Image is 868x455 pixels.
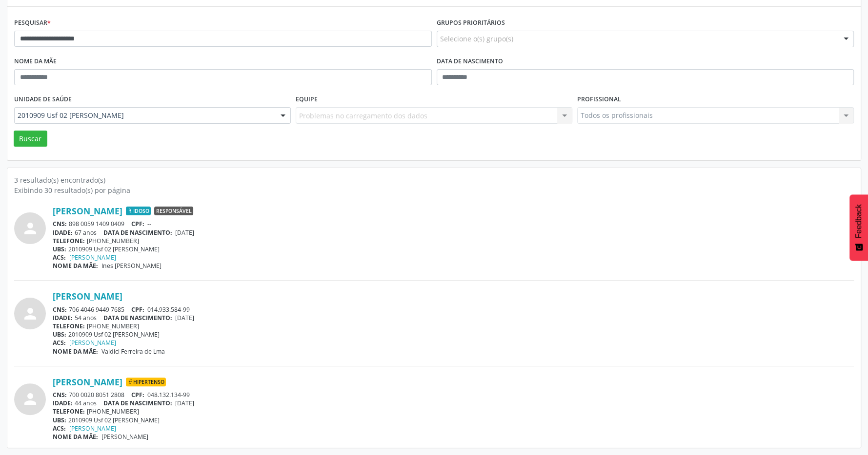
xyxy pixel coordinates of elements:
span: Idoso [126,207,151,215]
a: [PERSON_NAME] [69,253,116,262]
span: 2010909 Usf 02 [PERSON_NAME] [18,111,271,120]
span: CNS: [53,305,67,314]
span: CPF: [131,305,144,314]
div: 2010909 Usf 02 [PERSON_NAME] [53,330,854,339]
label: Nome da mãe [14,54,57,69]
a: [PERSON_NAME] [69,339,116,347]
span: Feedback [854,204,863,238]
span: [DATE] [175,399,194,407]
span: DATA DE NASCIMENTO: [103,314,172,322]
i: person [21,305,39,322]
span: CNS: [53,220,67,228]
span: ACS: [53,339,66,347]
span: 048.132.134-99 [147,391,190,399]
div: [PHONE_NUMBER] [53,407,854,416]
a: [PERSON_NAME] [53,291,122,302]
span: Responsável [154,207,193,215]
label: Grupos prioritários [437,16,505,31]
span: Hipertenso [126,378,166,386]
span: Ines [PERSON_NAME] [101,262,161,270]
i: person [21,220,39,237]
span: NOME DA MÃE: [53,347,98,356]
label: Unidade de saúde [14,92,72,107]
div: 898 0059 1409 0409 [53,220,854,228]
span: UBS: [53,245,66,253]
span: -- [147,220,151,228]
span: NOME DA MÃE: [53,262,98,270]
span: [PERSON_NAME] [101,433,148,441]
span: TELEFONE: [53,322,85,330]
span: ACS: [53,253,66,262]
span: TELEFONE: [53,237,85,245]
span: TELEFONE: [53,407,85,416]
div: [PHONE_NUMBER] [53,237,854,245]
div: 67 anos [53,228,854,237]
div: 706 4046 9449 7685 [53,305,854,314]
span: IDADE: [53,228,73,237]
span: DATA DE NASCIMENTO: [103,399,172,407]
div: 2010909 Usf 02 [PERSON_NAME] [53,245,854,253]
span: CNS: [53,391,67,399]
label: Equipe [296,92,318,107]
div: [PHONE_NUMBER] [53,322,854,330]
span: Selecione o(s) grupo(s) [440,34,513,44]
span: Valdici Ferreira de Lma [101,347,165,356]
div: 2010909 Usf 02 [PERSON_NAME] [53,416,854,424]
span: ACS: [53,424,66,433]
span: CPF: [131,220,144,228]
span: NOME DA MÃE: [53,433,98,441]
div: 54 anos [53,314,854,322]
a: [PERSON_NAME] [69,424,116,433]
a: [PERSON_NAME] [53,377,122,387]
button: Buscar [14,131,47,147]
label: Profissional [577,92,621,107]
span: DATA DE NASCIMENTO: [103,228,172,237]
div: 700 0020 8051 2808 [53,391,854,399]
a: [PERSON_NAME] [53,206,122,216]
span: IDADE: [53,399,73,407]
label: Data de nascimento [437,54,503,69]
span: UBS: [53,416,66,424]
div: 3 resultado(s) encontrado(s) [14,175,854,185]
div: 44 anos [53,399,854,407]
span: 014.933.584-99 [147,305,190,314]
span: UBS: [53,330,66,339]
span: IDADE: [53,314,73,322]
label: Pesquisar [14,16,51,31]
i: person [21,390,39,408]
span: [DATE] [175,314,194,322]
button: Feedback - Mostrar pesquisa [849,194,868,261]
span: [DATE] [175,228,194,237]
div: Exibindo 30 resultado(s) por página [14,185,854,195]
span: CPF: [131,391,144,399]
